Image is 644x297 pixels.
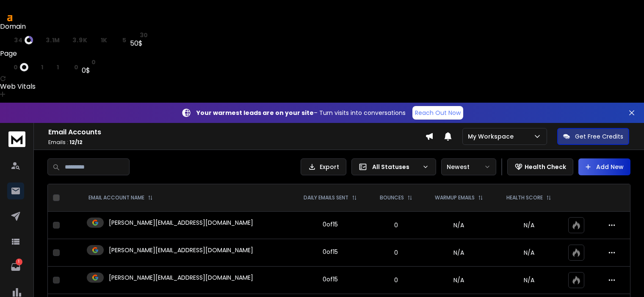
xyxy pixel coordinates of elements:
div: 0$ [82,65,96,76]
div: 0 of 15 [323,220,338,229]
a: st0 [82,59,96,65]
p: N/A [500,248,558,257]
p: 0 [374,248,418,257]
span: dr [4,37,12,44]
a: rd1 [47,64,59,71]
span: 3.9K [72,37,87,44]
span: 3.1M [46,37,60,44]
p: DAILY EMAILS SENT [304,194,348,201]
a: ur0 [4,63,28,71]
p: 1 [16,259,22,265]
p: My Workspace [468,132,517,141]
h1: Email Accounts [48,127,425,137]
span: 1 [41,64,44,71]
p: All Statuses [372,163,419,171]
a: rp1 [32,64,43,71]
span: 30 [140,32,148,38]
span: kw [62,64,72,71]
span: rp [64,37,71,44]
a: rp3.9K [64,37,87,44]
span: 34 [14,37,22,44]
p: [PERSON_NAME][EMAIL_ADDRESS][DOMAIN_NAME] [109,246,253,254]
span: st [130,32,138,38]
div: 0 of 15 [323,275,338,283]
p: 0 [374,221,418,229]
span: 12 / 12 [69,139,83,146]
p: [PERSON_NAME][EMAIL_ADDRESS][DOMAIN_NAME] [109,218,253,227]
button: Add New [578,158,630,175]
span: rd [47,64,55,71]
p: Health Check [525,163,566,171]
div: EMAIL ACCOUNT NAME [88,194,153,201]
a: ar3.1M [36,37,60,44]
p: [PERSON_NAME][EMAIL_ADDRESS][DOMAIN_NAME] [109,273,253,282]
a: kw0 [62,64,78,71]
span: st [82,59,89,65]
div: 0 of 15 [323,248,338,256]
p: N/A [500,276,558,284]
span: 1 [57,64,59,71]
p: BOUNCES [380,194,404,201]
td: N/A [423,267,495,294]
span: rp [32,64,39,71]
button: Newest [441,158,496,175]
a: Reach Out Now [412,106,463,120]
span: 0 [74,64,79,71]
span: 0 [14,64,18,71]
p: Get Free Credits [575,132,623,141]
p: Reach Out Now [415,109,461,117]
p: WARMUP EMAILS [435,194,475,201]
p: Emails : [48,139,425,146]
span: 5 [122,37,127,44]
strong: Your warmest leads are on your site [196,109,314,117]
img: logo [8,131,25,147]
span: kw [111,37,121,44]
p: HEALTH SCORE [506,194,543,201]
button: Export [301,158,346,175]
span: ur [4,64,12,71]
p: 0 [374,276,418,284]
div: 50$ [130,38,148,49]
button: Get Free Credits [557,128,629,145]
p: – Turn visits into conversations [196,109,406,117]
a: st30 [130,32,148,38]
span: ar [36,37,44,44]
span: 0 [91,59,96,65]
button: Health Check [507,158,573,175]
p: N/A [500,221,558,229]
td: N/A [423,239,495,267]
a: rd1K [91,37,108,44]
a: dr34 [4,36,33,44]
td: N/A [423,212,495,239]
a: 1 [7,259,24,275]
a: kw5 [111,37,127,44]
span: rd [91,37,99,44]
span: 1K [101,37,108,44]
